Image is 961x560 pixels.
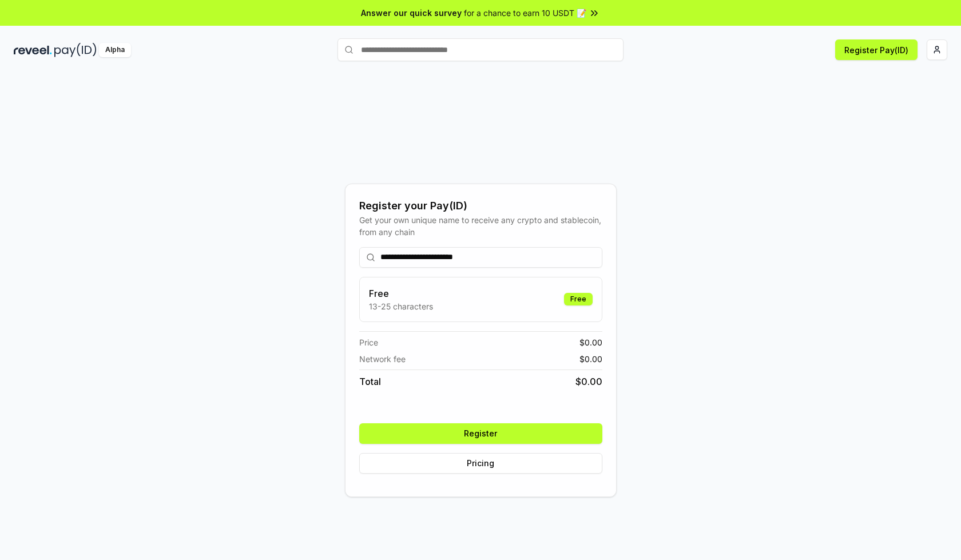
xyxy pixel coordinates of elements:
span: Network fee [359,353,406,365]
span: $ 0.00 [579,336,602,348]
button: Register Pay(ID) [835,39,918,60]
span: $ 0.00 [575,375,602,388]
div: Register your Pay(ID) [359,198,602,214]
div: Get your own unique name to receive any crypto and stablecoin, from any chain [359,214,602,238]
button: Pricing [359,453,602,474]
div: Free [564,293,593,305]
button: Register [359,423,602,444]
span: Total [359,375,381,388]
div: Alpha [99,43,131,57]
img: pay_id [54,43,97,57]
p: 13-25 characters [369,300,433,312]
span: $ 0.00 [579,353,602,365]
img: reveel_dark [14,43,52,57]
span: for a chance to earn 10 USDT 📝 [464,7,586,19]
span: Price [359,336,378,348]
h3: Free [369,287,433,300]
span: Answer our quick survey [361,7,462,19]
